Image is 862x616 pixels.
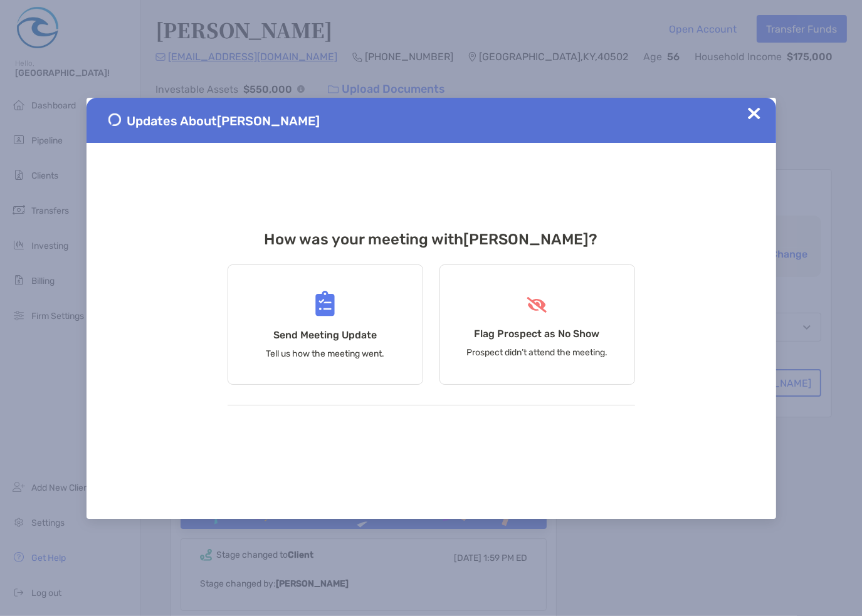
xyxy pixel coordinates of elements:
[748,107,760,120] img: Close Updates Zoe
[315,291,335,316] img: Send Meeting Update
[228,231,635,248] h3: How was your meeting with [PERSON_NAME] ?
[127,113,320,128] span: Updates About [PERSON_NAME]
[475,328,600,340] h4: Flag Prospect as No Show
[525,297,549,313] img: Flag Prospect as No Show
[266,348,384,359] p: Tell us how the meeting went.
[466,347,607,358] p: Prospect didn’t attend the meeting.
[108,113,121,126] img: Send Meeting Update 1
[273,329,377,341] h4: Send Meeting Update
